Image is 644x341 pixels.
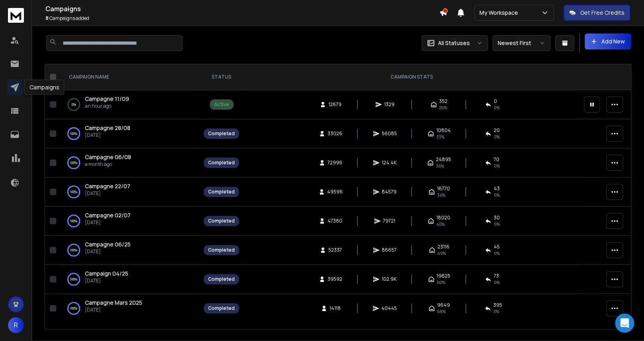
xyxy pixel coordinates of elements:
[493,35,550,51] button: Newest First
[494,192,500,198] span: 0 %
[70,159,77,167] p: 100 %
[85,95,129,103] a: Campagne 11/09
[437,302,450,308] span: 9649
[85,182,130,190] a: Campagne 22/07
[382,276,397,282] span: 102.9K
[437,279,445,286] span: 50 %
[85,278,128,284] p: [DATE]
[437,192,445,198] span: 34 %
[494,104,500,111] span: 0 %
[214,101,229,108] div: Active
[85,190,130,197] p: [DATE]
[85,211,131,219] a: Campagne 02/07
[580,9,624,17] p: Get Free Credits
[85,124,130,132] a: Campagne 28/08
[208,130,235,137] div: Completed
[328,247,342,253] span: 52337
[328,218,342,224] span: 47380
[70,246,77,254] p: 100 %
[436,215,450,221] span: 18020
[494,98,497,104] span: 0
[382,160,397,166] span: 124.4K
[437,273,450,279] span: 19825
[381,305,397,311] span: 40445
[70,304,77,312] p: 100 %
[493,302,502,308] span: 395
[59,177,199,207] td: 100%Campagne 22/07[DATE]
[24,80,65,95] div: Campaigns
[208,305,235,311] div: Completed
[70,188,77,196] p: 100 %
[384,101,395,108] span: 1329
[493,308,499,315] span: 3 %
[494,134,500,140] span: 0 %
[59,119,199,148] td: 100%Campagne 28/08[DATE]
[438,250,446,256] span: 49 %
[85,240,131,248] a: Campagne 06/25
[45,15,49,22] span: 8
[208,247,235,253] div: Completed
[494,244,500,250] span: 45
[72,101,76,108] p: 0 %
[327,189,343,195] span: 49596
[85,153,131,161] span: Campagne 06/08
[59,265,199,294] td: 100%Campaign 04/25[DATE]
[439,104,447,111] span: 26 %
[45,4,439,14] h1: Campaigns
[85,307,142,313] p: [DATE]
[208,276,235,282] div: Completed
[479,9,521,17] p: My Workspace
[208,218,235,224] div: Completed
[59,236,199,265] td: 100%Campagne 06/25[DATE]
[45,15,439,22] p: Campaigns added
[436,127,451,134] span: 10804
[85,132,130,138] p: [DATE]
[436,134,444,140] span: 33 %
[244,64,579,90] th: CAMPAIGN STATS
[8,317,24,333] button: R
[85,299,142,306] span: Campagne Mars 2025
[436,221,445,227] span: 40 %
[436,156,451,163] span: 24895
[438,244,450,250] span: 23116
[8,8,24,23] img: logo
[199,64,244,90] th: STATUS
[494,250,500,256] span: 0 %
[439,98,448,104] span: 352
[382,130,397,137] span: 56085
[85,124,130,132] span: Campagne 28/08
[70,130,77,138] p: 100 %
[85,299,142,307] a: Campagne Mars 2025
[59,148,199,177] td: 100%Campagne 06/08a month ago
[330,305,341,311] span: 14118
[85,95,129,102] span: Campagne 11/09
[328,276,342,282] span: 39592
[59,90,199,119] td: 0%Campagne 11/09an hour ago
[382,247,397,253] span: 86657
[85,219,131,226] p: [DATE]
[70,217,77,225] p: 100 %
[494,156,499,163] span: 70
[70,275,77,283] p: 100 %
[436,163,444,169] span: 34 %
[85,161,131,168] p: a month ago
[383,218,395,224] span: 79721
[494,221,500,227] span: 0 %
[59,64,199,90] th: CAMPAIGN NAME
[59,294,199,323] td: 100%Campagne Mars 2025[DATE]
[328,101,342,108] span: 12679
[494,279,500,286] span: 0 %
[494,215,500,221] span: 30
[615,313,634,333] div: Open Intercom Messenger
[85,270,128,278] a: Campaign 04/25
[382,189,397,195] span: 84579
[494,273,499,279] span: 73
[438,39,470,47] p: All Statuses
[85,153,131,161] a: Campagne 06/08
[59,207,199,236] td: 100%Campagne 02/07[DATE]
